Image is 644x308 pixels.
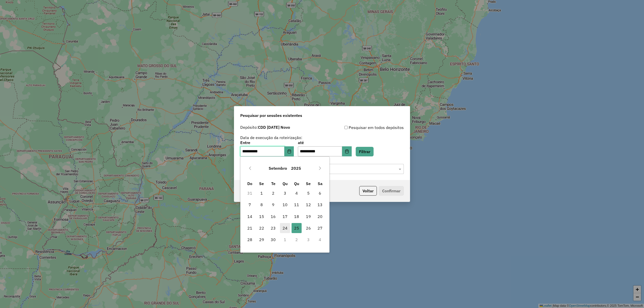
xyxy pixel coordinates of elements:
[247,181,252,186] span: Do
[240,112,302,118] span: Pesquisar por sessões existentes
[314,199,326,210] td: 13
[268,223,278,233] span: 23
[314,187,326,199] td: 6
[244,234,256,245] td: 28
[257,188,267,198] span: 1
[257,200,267,210] span: 8
[292,188,302,198] span: 4
[257,223,267,233] span: 22
[280,211,290,222] span: 17
[245,235,255,245] span: 28
[303,211,314,222] td: 19
[303,223,313,233] span: 26
[244,211,256,222] td: 14
[303,188,313,198] span: 5
[268,200,278,210] span: 9
[314,211,326,222] td: 20
[271,181,275,186] span: Te
[291,211,303,222] td: 18
[279,234,291,245] td: 1
[245,200,255,210] span: 7
[315,211,325,222] span: 20
[291,234,303,245] td: 2
[322,124,404,130] div: Pesquisar em todos depósitos
[280,200,290,210] span: 10
[279,211,291,222] td: 17
[268,235,278,245] span: 30
[303,211,313,222] span: 19
[257,235,267,245] span: 29
[291,222,303,234] td: 25
[315,223,325,233] span: 27
[246,164,254,172] button: Previous Month
[314,234,326,245] td: 4
[267,211,279,222] td: 16
[279,199,291,210] td: 10
[244,222,256,234] td: 21
[303,199,314,210] td: 12
[257,211,267,222] span: 15
[315,188,325,198] span: 6
[359,186,377,196] button: Voltar
[292,211,302,222] span: 18
[289,162,303,174] button: Choose Year
[240,124,290,130] label: Depósito:
[291,199,303,210] td: 11
[259,181,264,186] span: Se
[256,222,268,234] td: 22
[256,211,268,222] td: 15
[256,199,268,210] td: 8
[280,188,290,198] span: 3
[292,223,302,233] span: 25
[291,187,303,199] td: 4
[306,181,311,186] span: Se
[303,200,313,210] span: 12
[240,140,294,146] label: Entre
[294,181,299,186] span: Qu
[267,187,279,199] td: 2
[316,164,324,172] button: Next Month
[292,200,302,210] span: 11
[256,234,268,245] td: 29
[244,199,256,210] td: 7
[240,156,330,253] div: Choose Date
[283,181,288,186] span: Qu
[318,181,323,186] span: Sa
[245,223,255,233] span: 21
[256,187,268,199] td: 1
[244,187,256,199] td: 31
[356,147,374,156] button: Filtrar
[267,222,279,234] td: 23
[258,125,290,130] strong: CDD [DATE] Novo
[280,223,290,233] span: 24
[267,162,289,174] button: Choose Month
[303,234,314,245] td: 3
[303,187,314,199] td: 5
[279,187,291,199] td: 3
[245,211,255,222] span: 14
[298,140,351,146] label: até
[285,146,294,156] button: Choose Date
[267,234,279,245] td: 30
[279,222,291,234] td: 24
[315,200,325,210] span: 13
[240,135,302,141] label: Data de execução da roteirização:
[314,222,326,234] td: 27
[268,211,278,222] span: 16
[342,146,352,156] button: Choose Date
[303,222,314,234] td: 26
[267,199,279,210] td: 9
[268,188,278,198] span: 2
